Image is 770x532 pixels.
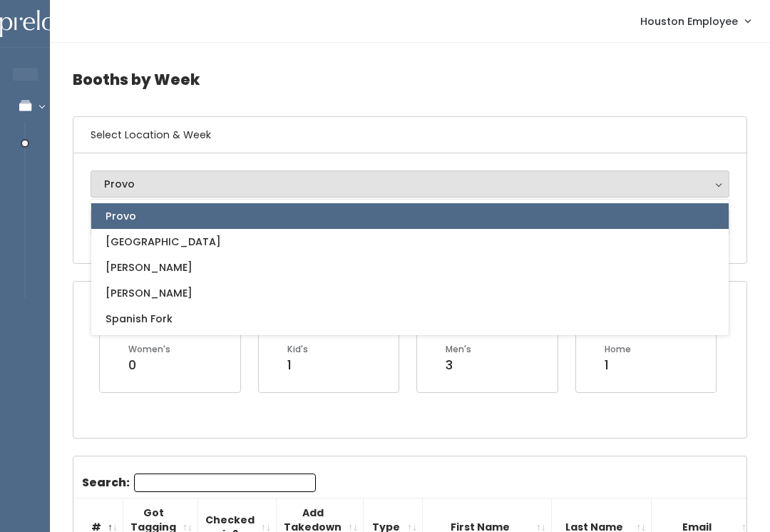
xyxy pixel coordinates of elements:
[446,356,471,374] div: 3
[287,343,308,356] div: Kid's
[106,208,136,224] span: Provo
[134,474,316,492] input: Search:
[106,260,192,275] span: [PERSON_NAME]
[106,285,192,301] span: [PERSON_NAME]
[287,356,308,374] div: 1
[605,343,631,356] div: Home
[626,6,764,36] a: Houston Employee
[91,170,729,198] button: Provo
[106,234,221,250] span: [GEOGRAPHIC_DATA]
[73,117,746,153] h6: Select Location & Week
[82,474,316,492] label: Search:
[605,356,631,374] div: 1
[73,60,747,99] h4: Booths by Week
[128,356,170,374] div: 0
[104,176,716,192] div: Provo
[128,343,170,356] div: Women's
[640,14,738,29] span: Houston Employee
[446,343,471,356] div: Men's
[106,311,173,327] span: Spanish Fork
